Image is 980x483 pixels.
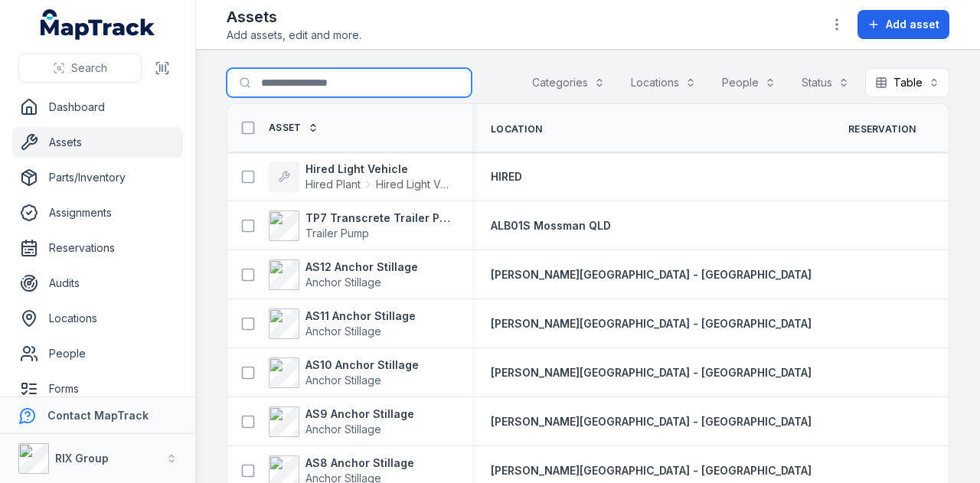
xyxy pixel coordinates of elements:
[305,276,381,289] span: Anchor Stillage
[305,374,381,387] span: Anchor Stillage
[12,162,183,193] a: Parts/Inventory
[491,317,812,330] span: [PERSON_NAME][GEOGRAPHIC_DATA] - [GEOGRAPHIC_DATA]
[18,54,142,83] button: Search
[12,233,183,263] a: Reservations
[227,28,361,43] span: Add assets, edit and more.
[886,17,939,32] span: Add asset
[491,464,812,477] span: [PERSON_NAME][GEOGRAPHIC_DATA] - [GEOGRAPHIC_DATA]
[305,162,454,177] strong: Hired Light Vehicle
[491,366,812,379] span: [PERSON_NAME][GEOGRAPHIC_DATA] - [GEOGRAPHIC_DATA]
[47,409,149,422] strong: Contact MapTrack
[491,219,611,232] span: ALB01S Mossman QLD
[269,357,419,388] a: AS10 Anchor StillageAnchor Stillage
[305,406,414,422] strong: AS9 Anchor Stillage
[55,452,109,465] strong: RIX Group
[305,357,419,373] strong: AS10 Anchor Stillage
[491,169,522,184] a: HIRED
[857,10,949,39] button: Add asset
[305,210,454,226] strong: TP7 Transcrete Trailer Pump
[269,122,302,134] span: Asset
[227,6,361,28] h2: Assets
[712,68,786,97] button: People
[792,68,859,97] button: Status
[269,406,414,437] a: AS9 Anchor StillageAnchor Stillage
[305,259,418,275] strong: AS12 Anchor Stillage
[12,338,183,369] a: People
[865,68,949,97] button: Table
[376,177,454,192] span: Hired Light Vehicle
[621,68,706,97] button: Locations
[12,127,183,158] a: Assets
[491,316,812,331] a: [PERSON_NAME][GEOGRAPHIC_DATA] - [GEOGRAPHIC_DATA]
[491,170,522,183] span: HIRED
[491,415,812,428] span: [PERSON_NAME][GEOGRAPHIC_DATA] - [GEOGRAPHIC_DATA]
[848,123,916,135] span: Reservation
[12,92,183,122] a: Dashboard
[522,68,615,97] button: Categories
[269,210,454,241] a: TP7 Transcrete Trailer PumpTrailer Pump
[491,414,812,429] a: [PERSON_NAME][GEOGRAPHIC_DATA] - [GEOGRAPHIC_DATA]
[12,268,183,299] a: Audits
[491,268,812,281] span: [PERSON_NAME][GEOGRAPHIC_DATA] - [GEOGRAPHIC_DATA]
[305,177,361,192] span: Hired Plant
[491,123,542,135] span: Location
[269,162,454,192] a: Hired Light VehicleHired PlantHired Light Vehicle
[305,227,369,240] span: Trailer Pump
[491,218,611,233] a: ALB01S Mossman QLD
[12,197,183,228] a: Assignments
[71,60,107,76] span: Search
[269,308,416,339] a: AS11 Anchor StillageAnchor Stillage
[491,267,812,282] a: [PERSON_NAME][GEOGRAPHIC_DATA] - [GEOGRAPHIC_DATA]
[41,9,155,40] a: MapTrack
[269,122,318,134] a: Asset
[305,308,416,324] strong: AS11 Anchor Stillage
[12,303,183,334] a: Locations
[491,463,812,478] a: [PERSON_NAME][GEOGRAPHIC_DATA] - [GEOGRAPHIC_DATA]
[305,325,381,338] span: Anchor Stillage
[305,455,414,471] strong: AS8 Anchor Stillage
[305,423,381,436] span: Anchor Stillage
[12,374,183,404] a: Forms
[491,365,812,380] a: [PERSON_NAME][GEOGRAPHIC_DATA] - [GEOGRAPHIC_DATA]
[269,259,418,290] a: AS12 Anchor StillageAnchor Stillage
